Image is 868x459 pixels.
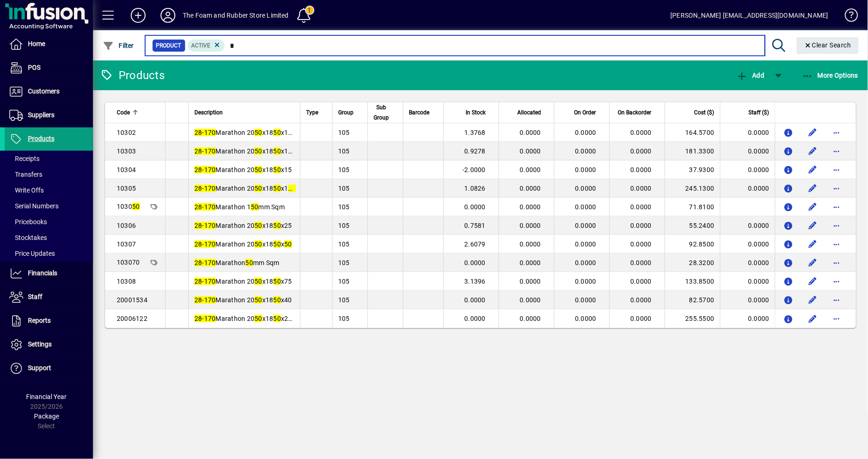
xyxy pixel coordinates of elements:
[274,296,281,304] em: 50
[338,147,350,155] span: 105
[802,72,859,79] span: More Options
[805,237,820,252] button: Edit
[517,107,541,118] span: Allocated
[409,107,438,118] div: Barcode
[5,166,93,182] a: Transfers
[665,216,720,235] td: 55.2400
[520,296,541,304] span: 0.0000
[9,250,55,257] span: Price Updates
[188,40,225,52] mat-chip: Activation Status: Active
[132,203,140,210] em: 50
[254,315,262,322] em: 50
[28,40,45,47] span: Home
[615,107,660,118] div: On Backorder
[464,185,486,192] span: 1.0826
[194,107,294,118] div: Description
[505,107,549,118] div: Allocated
[805,255,820,270] button: Edit
[665,123,720,142] td: 164.5700
[829,125,844,140] button: More options
[665,160,720,179] td: 37.9300
[274,129,281,136] em: 50
[194,166,292,173] span: Marathon 20 x18 x15
[246,259,254,266] em: 50
[630,296,652,304] span: 0.0000
[575,315,596,322] span: 0.0000
[194,278,216,285] em: 28-170
[630,315,652,322] span: 0.0000
[28,135,54,142] span: Products
[194,296,292,304] span: Marathon 20 x18 x40
[805,125,820,140] button: Edit
[665,309,720,328] td: 255.5500
[284,240,292,248] em: 50
[829,200,844,214] button: More options
[194,203,285,211] span: Marathon 1 mm Sqm
[338,166,350,173] span: 105
[254,240,262,248] em: 50
[338,259,350,266] span: 105
[665,291,720,309] td: 82.5700
[9,234,47,241] span: Stocktakes
[829,144,844,159] button: More options
[274,185,281,192] em: 50
[520,166,541,173] span: 0.0000
[117,185,136,192] span: 10305
[194,203,216,211] em: 28-170
[9,202,59,210] span: Serial Numbers
[464,240,486,248] span: 2.6079
[251,203,259,211] em: 50
[194,185,216,192] em: 28-170
[734,67,767,84] button: Add
[338,240,350,248] span: 105
[5,56,93,80] a: POS
[117,259,140,266] span: 103070
[5,309,93,333] a: Reports
[194,296,216,304] em: 28-170
[630,166,652,173] span: 0.0000
[274,278,281,285] em: 50
[630,147,652,155] span: 0.0000
[274,240,281,248] em: 50
[194,129,296,136] span: Marathon 20 x18 x100
[9,155,40,162] span: Receipts
[254,166,262,173] em: 50
[829,181,844,196] button: More options
[338,315,350,322] span: 105
[805,200,820,214] button: Edit
[805,311,820,326] button: Edit
[575,185,596,192] span: 0.0000
[183,8,289,23] div: The Foam and Rubber Store Limited
[720,160,775,179] td: 0.0000
[520,278,541,285] span: 0.0000
[665,179,720,198] td: 245.1300
[520,222,541,229] span: 0.0000
[194,147,296,155] span: Marathon 20 x18 x125
[665,272,720,291] td: 133.8500
[665,235,720,253] td: 92.8500
[829,218,844,233] button: More options
[28,293,42,300] span: Staff
[5,104,93,127] a: Suppliers
[575,166,596,173] span: 0.0000
[575,147,596,155] span: 0.0000
[749,107,769,118] span: Staff ($)
[194,315,296,322] span: Marathon 20 x18 x200
[254,222,262,229] em: 50
[449,107,494,118] div: In Stock
[5,333,93,356] a: Settings
[464,278,486,285] span: 3.1396
[274,222,281,229] em: 50
[374,102,397,123] div: Sub Group
[665,142,720,160] td: 181.3300
[194,166,216,173] em: 28-170
[194,259,216,266] em: 28-170
[338,185,350,192] span: 105
[804,41,852,49] span: Clear Search
[117,107,130,118] span: Code
[829,311,844,326] button: More options
[338,278,350,285] span: 105
[720,253,775,272] td: 0.0000
[464,222,486,229] span: 0.7581
[9,186,44,194] span: Write Offs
